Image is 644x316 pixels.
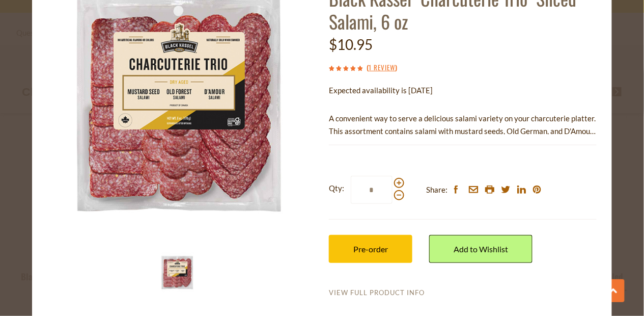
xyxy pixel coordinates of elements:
span: Share: [426,183,447,196]
p: A convenient way to serve a delicious salami variety on your charcuterie platter. This assortment... [329,112,597,138]
button: Pre-order [329,235,412,263]
a: View Full Product Info [329,288,425,298]
p: Expected availability is [DATE] [329,84,597,97]
span: Pre-order [353,244,388,254]
span: $10.95 [329,36,373,53]
input: Qty: [351,176,393,204]
img: Black Kassel Charcuterie Trio [157,252,198,293]
a: 1 Review [369,62,396,73]
strong: Qty: [329,182,344,195]
a: Add to Wishlist [429,235,533,263]
span: ( ) [367,62,398,72]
